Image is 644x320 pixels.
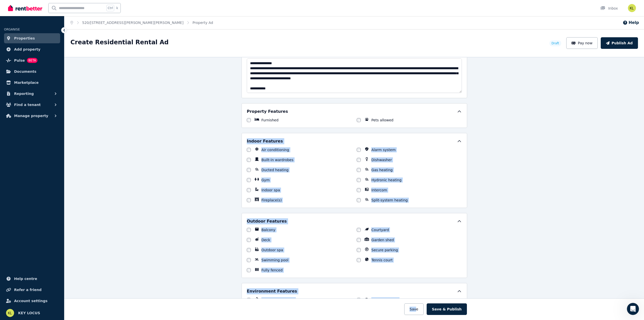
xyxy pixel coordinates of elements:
[261,227,275,232] label: Balcony
[247,218,287,224] h5: Outdoor Features
[627,303,639,315] iframe: Intercom live chat
[14,68,36,75] span: Documents
[82,21,184,25] a: 520/[STREET_ADDRESS][PERSON_NAME][PERSON_NAME]
[70,38,169,46] h1: Create Residential Rental Ad
[371,198,408,203] label: Split-system heating
[14,46,41,52] span: Add property
[14,35,35,41] span: Properties
[14,102,41,108] span: Find a tenant
[371,227,389,232] label: Courtyard
[14,298,48,304] span: Account settings
[600,6,618,11] div: Inbox
[371,177,401,183] label: Hydronic heating
[261,247,283,253] label: Outdoor spa
[261,188,280,193] label: Indoor spa
[27,58,37,63] span: BETA
[404,303,423,315] button: Save
[4,296,60,306] a: Account settings
[566,37,598,49] button: Pay now
[4,33,60,43] a: Properties
[261,147,289,152] label: Air conditioning
[371,247,398,253] label: Secure parking
[4,44,60,54] a: Add property
[14,57,25,63] span: Pulse
[371,167,392,172] label: Gas heating
[106,5,114,11] span: Ctrl
[371,297,398,302] label: Solar hot water
[261,237,270,242] label: Deck
[4,285,60,295] a: Refer a friend
[4,89,60,99] button: Reporting
[4,66,60,77] a: Documents
[14,113,48,119] span: Manage property
[371,188,387,193] label: Intercom
[628,4,636,12] img: KEY LOCUS
[247,288,297,294] h5: Environment Features
[261,268,283,273] label: Fully fenced
[551,41,559,45] span: Draft
[261,258,289,263] label: Swimming pool
[14,276,37,282] span: Help centre
[8,4,42,12] img: RentBetter
[623,20,639,26] button: Help
[18,310,40,316] span: KEY LOCUS
[4,28,20,31] span: ORGANISE
[371,118,393,123] label: Pets allowed
[64,16,219,29] nav: Breadcrumb
[192,21,213,25] a: Property Ad
[4,78,60,88] a: Marketplace
[261,157,293,162] label: Built-in wardrobes
[261,118,278,123] label: Furnished
[6,309,14,317] img: KEY LOCUS
[371,258,393,263] label: Tennis court
[4,55,60,65] a: PulseBETA
[14,80,38,86] span: Marketplace
[14,91,34,97] span: Reporting
[247,109,288,115] h5: Property Features
[4,111,60,121] button: Manage property
[261,177,270,183] label: Gym
[261,198,282,203] label: Fireplace(s)
[4,274,60,284] a: Help centre
[4,100,60,110] button: Find a tenant
[371,237,394,242] label: Garden shed
[601,37,638,49] button: Publish Ad
[261,297,295,302] label: Grey-water system
[14,287,42,293] span: Refer a friend
[247,138,283,144] h5: Indoor Features
[371,157,392,162] label: Dishwasher
[261,167,289,172] label: Ducted heating
[371,147,395,152] label: Alarm system
[427,303,467,315] button: Save & Publish
[116,6,118,10] span: k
